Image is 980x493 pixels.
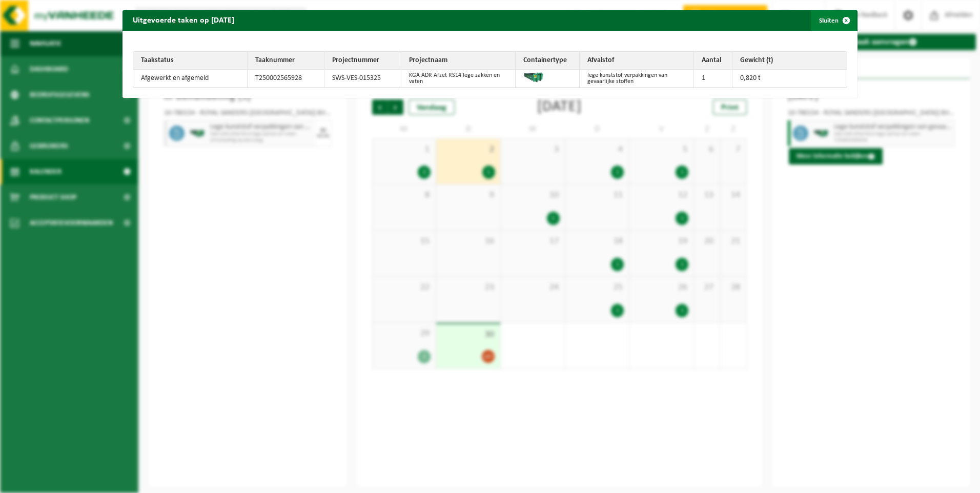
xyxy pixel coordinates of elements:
[694,70,732,87] td: 1
[516,52,580,70] th: Containertype
[248,70,324,87] td: T250002565928
[580,70,694,87] td: lege kunststof verpakkingen van gevaarlijke stoffen
[133,70,248,87] td: Afgewerkt en afgemeld
[580,52,694,70] th: Afvalstof
[401,52,516,70] th: Projectnaam
[248,52,324,70] th: Taaknummer
[133,52,248,70] th: Taakstatus
[732,52,847,70] th: Gewicht (t)
[694,52,732,70] th: Aantal
[122,10,244,30] h2: Uitgevoerde taken op [DATE]
[324,70,401,87] td: SWS-VES-015325
[324,52,401,70] th: Projectnummer
[811,10,856,31] button: Sluiten
[732,70,847,87] td: 0,820 t
[401,70,516,87] td: KGA ADR Afzet RS14 lege zakken en vaten
[523,72,544,83] img: HK-RS-14-GN-00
